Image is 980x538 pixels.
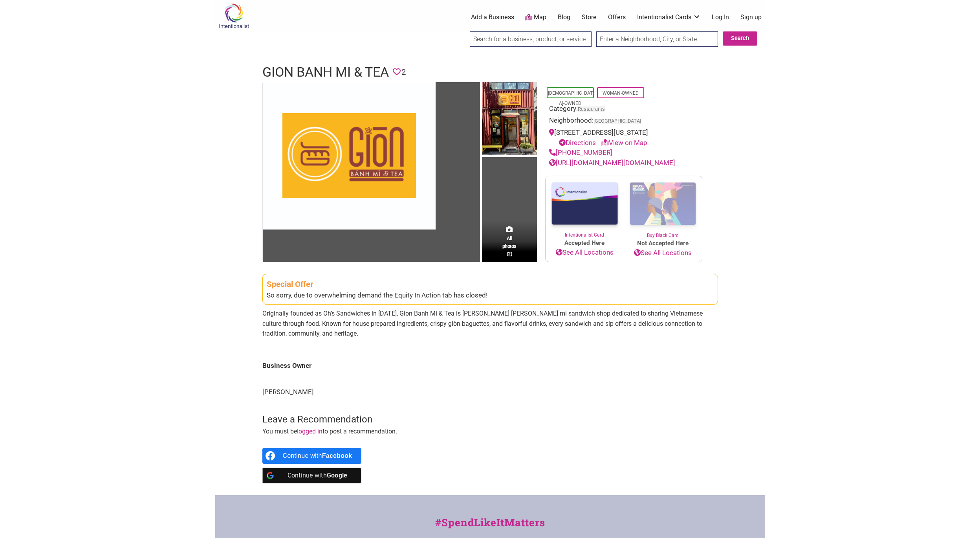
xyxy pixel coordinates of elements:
div: Category: [549,104,698,116]
a: Buy Black Card [624,176,702,239]
a: logged in [297,428,322,435]
a: [PHONE_NUMBER] [549,149,612,156]
div: Continue with [283,468,352,483]
a: Directions [559,139,596,147]
div: Continue with [283,448,352,464]
a: Log In [712,13,729,22]
span: Accepted Here [546,239,624,248]
a: Intentionalist Card [546,176,624,239]
a: Continue with <b>Google</b> [262,468,362,483]
a: [URL][DOMAIN_NAME][DOMAIN_NAME] [549,159,675,167]
a: Woman-Owned [603,90,639,96]
span: Not Accepted Here [624,239,702,248]
a: Sign up [740,13,762,22]
b: Facebook [322,452,352,459]
img: Intentionalist [215,3,253,29]
span: All photos (2) [502,235,517,257]
a: Blog [558,13,570,22]
h1: Gion Banh Mi & Tea [262,63,389,82]
span: [GEOGRAPHIC_DATA] [593,119,641,124]
div: #SpendLikeItMatters [215,515,765,538]
img: Gion Banh Mi & Tea [482,82,537,157]
input: Enter a Neighborhood, City, or State [596,31,718,47]
img: Intentionalist Card [546,176,624,231]
img: Buy Black Card [624,176,702,232]
input: Search for a business, product, or service [470,31,592,47]
a: Store [582,13,597,22]
div: So sorry, due to overwhelming demand the Equity In Action tab has closed! [267,290,714,301]
p: You must be to post a recommendation. [262,426,718,437]
b: Google [327,472,348,479]
div: [STREET_ADDRESS][US_STATE] [549,128,698,148]
a: See All Locations [624,248,702,258]
a: Offers [608,13,626,22]
div: Neighborhood: [549,116,698,128]
button: Search [723,31,757,46]
p: Originally founded as Oh’s Sandwiches in [DATE], Gion Banh Mi & Tea is [PERSON_NAME] [PERSON_NAME... [262,308,718,339]
a: Intentionalist Cards [637,13,701,22]
div: Special Offer [267,278,714,290]
td: [PERSON_NAME] [262,379,718,405]
a: View on Map [601,139,647,147]
span: 2 [401,66,406,78]
a: See All Locations [546,248,624,258]
a: Restaurants [578,106,605,112]
a: Map [525,13,546,22]
h3: Leave a Recommendation [262,413,718,426]
td: Business Owner [262,353,718,379]
a: Add a Business [471,13,514,22]
a: [DEMOGRAPHIC_DATA]-Owned [548,90,593,106]
a: Continue with <b>Facebook</b> [262,448,362,464]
